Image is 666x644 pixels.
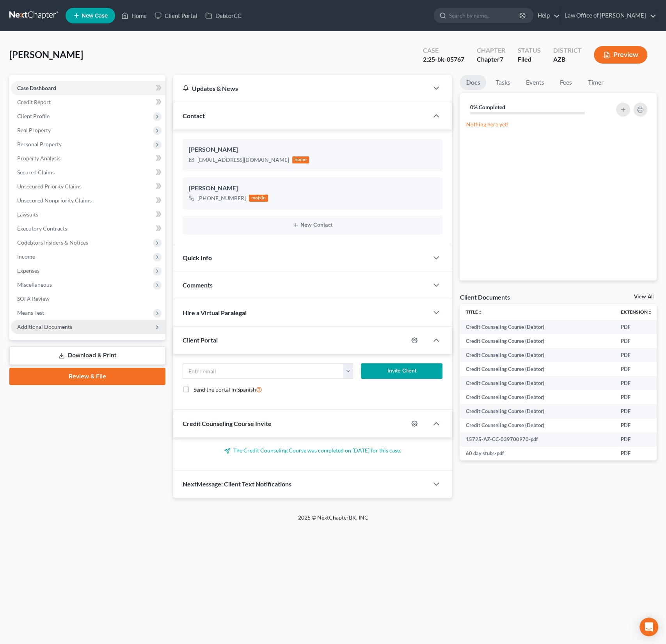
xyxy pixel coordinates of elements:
[17,211,38,218] span: Lawsuits
[183,112,205,119] span: Contact
[11,222,165,236] a: Executory Contracts
[17,183,82,190] span: Unsecured Priority Claims
[9,49,83,60] span: [PERSON_NAME]
[17,267,39,274] span: Expenses
[249,195,268,202] div: mobile
[17,155,60,161] span: Property Analysis
[17,197,92,204] span: Unsecured Nonpriority Claims
[553,46,581,55] div: District
[470,104,505,110] strong: 0% Completed
[201,9,245,23] a: DebtorCC
[189,184,437,193] div: [PERSON_NAME]
[183,281,213,289] span: Comments
[17,253,35,260] span: Income
[82,13,108,19] span: New Case
[189,145,437,154] div: [PERSON_NAME]
[489,75,516,90] a: Tasks
[17,309,44,316] span: Means Test
[518,46,541,55] div: Status
[614,433,659,447] td: PDF
[553,55,581,64] div: AZB
[581,75,609,90] a: Timer
[11,179,165,193] a: Unsecured Priority Claims
[183,420,272,427] span: Credit Counseling Course Invite
[183,364,344,378] input: Enter email
[594,46,647,64] button: Preview
[614,419,659,433] td: PDF
[183,480,291,488] span: NextMessage: Client Text Notifications
[9,346,165,365] a: Download & Print
[11,81,165,95] a: Case Dashboard
[460,433,614,447] td: 15725-AZ-CC-039700970-pdf
[151,9,201,23] a: Client Portal
[477,46,505,55] div: Chapter
[621,309,652,315] a: Extensionunfold_more
[614,320,659,334] td: PDF
[194,386,256,393] span: Send the portal in Spanish
[614,390,659,404] td: PDF
[17,225,67,232] span: Executory Contracts
[423,55,464,64] div: 2:25-bk-05767
[449,8,520,23] input: Search by name...
[518,55,541,64] div: Filed
[648,310,652,315] i: unfold_more
[189,222,437,228] button: New Contact
[477,55,505,64] div: Chapter
[460,404,614,418] td: Credit Counseling Course (Debtor)
[17,281,52,288] span: Miscellaneous
[17,295,50,302] span: SOFA Review
[614,376,659,390] td: PDF
[634,294,654,300] a: View All
[466,121,650,128] p: Nothing here yet!
[423,46,464,55] div: Case
[460,447,614,461] td: 60 day stubs-pdf
[17,239,88,246] span: Codebtors Insiders & Notices
[292,156,309,163] div: home
[197,194,246,202] div: [PHONE_NUMBER]
[11,151,165,165] a: Property Analysis
[553,75,578,90] a: Fees
[639,617,658,636] div: Open Intercom Messenger
[614,362,659,376] td: PDF
[460,320,614,334] td: Credit Counseling Course (Debtor)
[183,84,419,92] div: Updates & News
[614,404,659,418] td: PDF
[460,334,614,348] td: Credit Counseling Course (Debtor)
[614,334,659,348] td: PDF
[183,336,218,344] span: Client Portal
[17,323,72,330] span: Additional Documents
[460,419,614,433] td: Credit Counseling Course (Debtor)
[361,363,442,379] button: Invite Client
[11,208,165,222] a: Lawsuits
[197,156,289,164] div: [EMAIL_ADDRESS][DOMAIN_NAME]
[11,292,165,306] a: SOFA Review
[17,99,51,105] span: Credit Report
[17,169,55,176] span: Secured Claims
[460,75,486,90] a: Docs
[9,368,165,385] a: Review & File
[460,376,614,390] td: Credit Counseling Course (Debtor)
[17,113,50,119] span: Client Profile
[183,254,212,261] span: Quick Info
[534,9,560,23] a: Help
[614,348,659,362] td: PDF
[183,309,247,316] span: Hire a Virtual Paralegal
[11,165,165,179] a: Secured Claims
[11,193,165,208] a: Unsecured Nonpriority Claims
[561,9,656,23] a: Law Office of [PERSON_NAME]
[183,447,443,454] p: The Credit Counseling Course was completed on [DATE] for this case.
[17,127,51,133] span: Real Property
[466,309,483,315] a: Titleunfold_more
[117,9,151,23] a: Home
[500,55,503,63] span: 7
[519,75,550,90] a: Events
[460,348,614,362] td: Credit Counseling Course (Debtor)
[17,85,56,91] span: Case Dashboard
[478,310,483,315] i: unfold_more
[460,362,614,376] td: Credit Counseling Course (Debtor)
[17,141,62,147] span: Personal Property
[111,514,556,528] div: 2025 © NextChapterBK, INC
[614,447,659,461] td: PDF
[460,390,614,404] td: Credit Counseling Course (Debtor)
[11,95,165,109] a: Credit Report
